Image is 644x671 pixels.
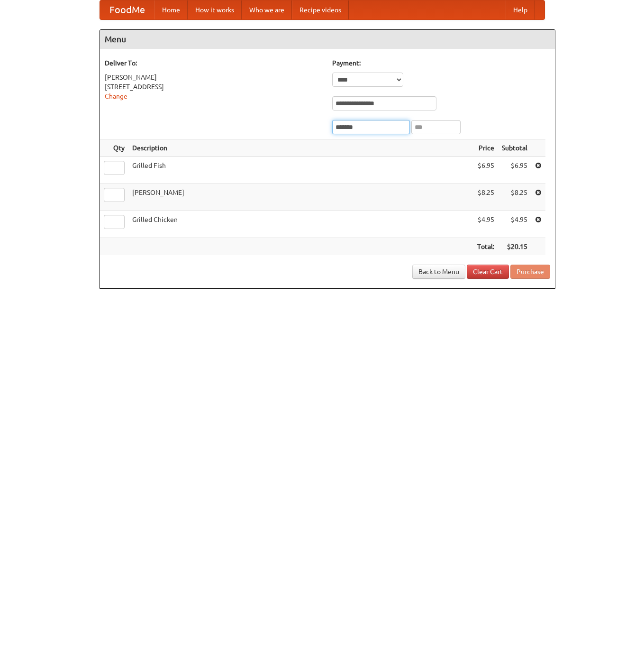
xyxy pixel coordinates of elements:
[105,92,127,100] a: Change
[467,265,509,279] a: Clear Cart
[292,0,349,19] a: Recipe videos
[473,238,498,256] th: Total:
[128,157,473,184] td: Grilled Fish
[242,0,292,19] a: Who we are
[128,211,473,238] td: Grilled Chicken
[188,0,242,19] a: How it works
[332,58,550,68] h5: Payment:
[412,265,465,279] a: Back to Menu
[498,157,531,184] td: $6.95
[510,265,550,279] button: Purchase
[105,82,323,92] div: [STREET_ADDRESS]
[105,58,323,68] h5: Deliver To:
[498,139,531,157] th: Subtotal
[105,73,323,82] div: [PERSON_NAME]
[498,184,531,211] td: $8.25
[100,30,555,49] h4: Menu
[473,139,498,157] th: Price
[473,157,498,184] td: $6.95
[473,184,498,211] td: $8.25
[128,139,473,157] th: Description
[100,0,154,19] a: FoodMe
[154,0,188,19] a: Home
[506,0,535,19] a: Help
[473,211,498,238] td: $4.95
[100,139,128,157] th: Qty
[498,238,531,256] th: $20.15
[498,211,531,238] td: $4.95
[128,184,473,211] td: [PERSON_NAME]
